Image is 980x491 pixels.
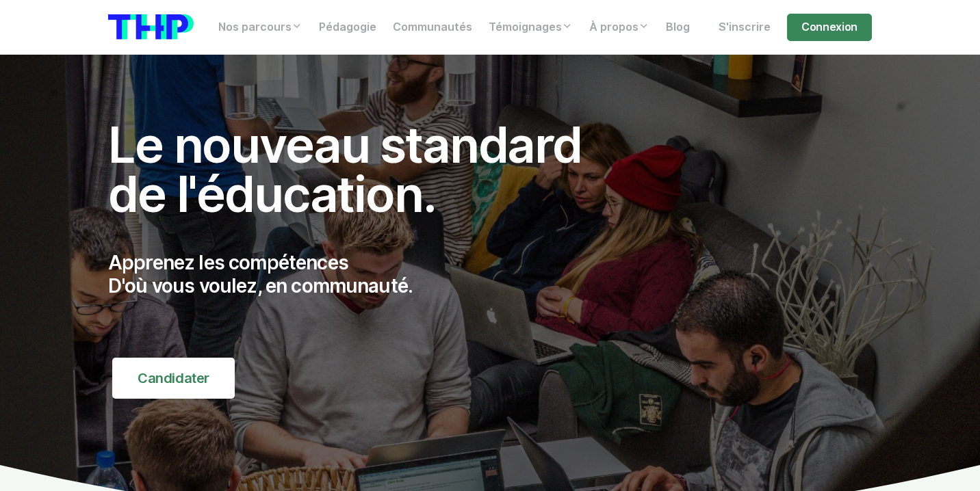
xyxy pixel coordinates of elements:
a: Connexion [787,14,872,41]
h1: Le nouveau standard de l'éducation. [108,120,612,219]
a: Témoignages [480,14,581,41]
a: Pédagogie [311,14,385,41]
a: Blog [658,14,698,41]
img: logo [108,14,194,40]
a: S'inscrire [710,14,779,41]
a: À propos [581,14,658,41]
a: Communautés [385,14,480,41]
p: Apprenez les compétences D'où vous voulez, en communauté. [108,252,612,297]
a: Nos parcours [210,14,311,41]
a: Candidater [112,358,235,399]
